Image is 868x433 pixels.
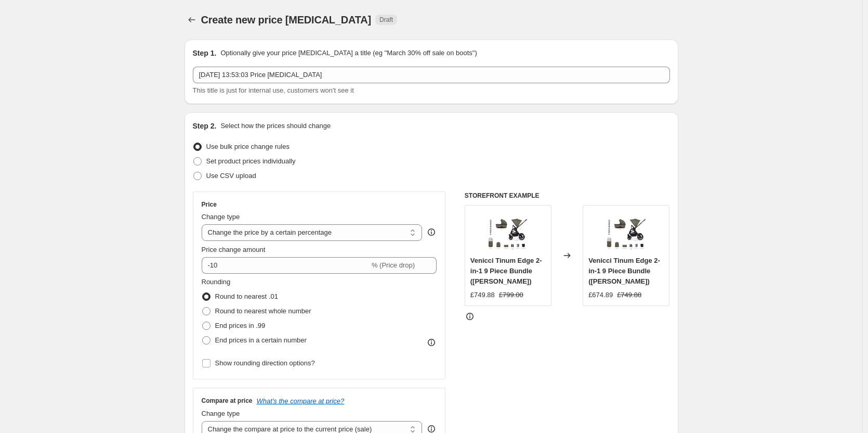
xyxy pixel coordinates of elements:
button: What's the compare at price? [257,397,345,405]
img: Venicci-Edge-Moss-9-PIECE-BUNDLE-ENGO-2-1_80x.jpg [606,211,647,252]
span: Round to nearest .01 [215,292,278,300]
div: help [426,227,437,237]
span: Create new price [MEDICAL_DATA] [201,14,372,26]
span: Change type [202,213,240,221]
span: Use CSV upload [206,172,256,180]
h2: Step 2. [193,121,217,131]
span: End prices in .99 [215,322,266,329]
span: Use bulk price change rules [206,143,290,150]
h6: STOREFRONT EXAMPLE [465,192,670,200]
h2: Step 1. [193,48,217,58]
h3: Compare at price [202,397,253,405]
span: Venicci Tinum Edge 2-in-1 9 Piece Bundle ([PERSON_NAME]) [588,257,660,285]
input: -15 [202,257,370,274]
span: Draft [379,16,393,24]
span: End prices in a certain number [215,336,307,344]
span: Set product prices individually [206,157,296,165]
p: Select how the prices should change [220,121,331,131]
span: Round to nearest whole number [215,307,311,315]
input: 30% off holiday sale [193,67,670,83]
div: £674.89 [588,290,613,300]
div: £749.88 [470,290,495,300]
img: Venicci-Edge-Moss-9-PIECE-BUNDLE-ENGO-2-1_80x.jpg [487,211,529,252]
span: Rounding [202,278,231,286]
span: This title is just for internal use, customers won't see it [193,86,354,94]
span: Venicci Tinum Edge 2-in-1 9 Piece Bundle ([PERSON_NAME]) [470,257,542,285]
span: % (Price drop) [372,261,415,269]
span: Show rounding direction options? [215,359,315,367]
strike: £799.00 [499,290,523,300]
p: Optionally give your price [MEDICAL_DATA] a title (eg "March 30% off sale on boots") [220,48,477,58]
span: Price change amount [202,246,266,253]
span: Change type [202,410,240,417]
strike: £749.88 [617,290,641,300]
button: Price change jobs [185,12,199,27]
h3: Price [202,200,217,209]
